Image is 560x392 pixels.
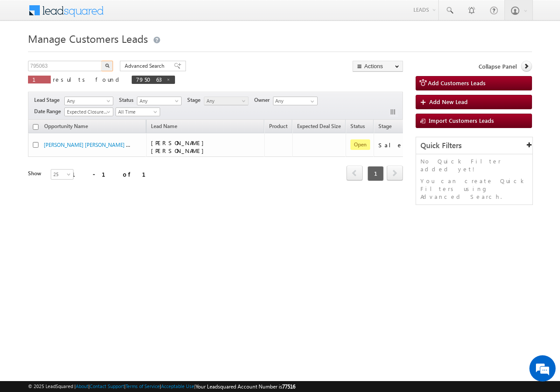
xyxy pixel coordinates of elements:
span: results found [53,76,122,83]
span: Status [119,96,137,104]
div: 1 - 1 of 1 [72,169,156,179]
input: Type to Search [273,97,318,105]
span: Date Range [34,108,64,115]
span: 25 [51,170,74,178]
span: © 2025 LeadSquared | | | | | [28,382,295,391]
a: Expected Deal Size [293,121,345,133]
a: prev [346,167,363,180]
span: 1 [32,76,46,83]
span: Lead Stage [34,96,63,104]
a: Acceptable Use [161,383,194,389]
div: Sale Marked [378,141,440,149]
a: [PERSON_NAME] [PERSON_NAME] - Customers Leads [44,141,168,148]
a: Terms of Service [126,383,160,389]
a: next [387,167,403,180]
span: Stage [378,123,392,129]
span: Advanced Search [125,62,167,70]
span: [PERSON_NAME] [PERSON_NAME] [151,139,208,154]
span: All Time [116,108,157,116]
a: Expected Closure Date [64,108,113,116]
a: Stage [374,121,396,133]
span: Add Customers Leads [428,79,486,87]
div: Quick Filters [416,137,532,154]
span: Your Leadsquared Account Number is [196,383,295,390]
img: Search [105,63,109,68]
span: Collapse Panel [479,62,517,70]
a: Any [137,97,182,105]
a: Contact Support [90,383,124,389]
span: Any [204,97,246,105]
a: All Time [115,108,160,116]
span: 795063 [136,76,162,83]
div: Show [28,170,44,177]
span: Open [350,139,370,150]
span: prev [346,166,363,180]
span: Owner [254,96,273,104]
span: next [387,166,403,180]
a: Status [346,121,369,133]
span: 1 [367,166,384,181]
a: Opportunity Name [40,121,92,133]
button: Actions [353,61,403,72]
a: About [76,383,88,389]
a: Any [64,97,113,105]
a: Any [204,97,248,105]
span: Add New Lead [429,98,468,105]
span: Manage Customers Leads [28,31,148,45]
input: Check all records [33,124,38,130]
span: Import Customers Leads [429,117,494,124]
span: 77516 [282,383,295,390]
a: 25 [51,169,73,180]
p: You can create Quick Filters using Advanced Search. [420,177,528,201]
span: Opportunity Name [44,123,88,129]
span: Expected Closure Date [65,108,110,116]
span: Expected Deal Size [297,123,341,129]
span: Lead Name [147,121,182,133]
span: Product [269,123,287,129]
span: Any [65,97,110,105]
p: No Quick Filter added yet! [420,157,528,173]
a: Show All Items [306,97,317,106]
span: Stage [187,96,204,104]
span: Any [137,97,179,105]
